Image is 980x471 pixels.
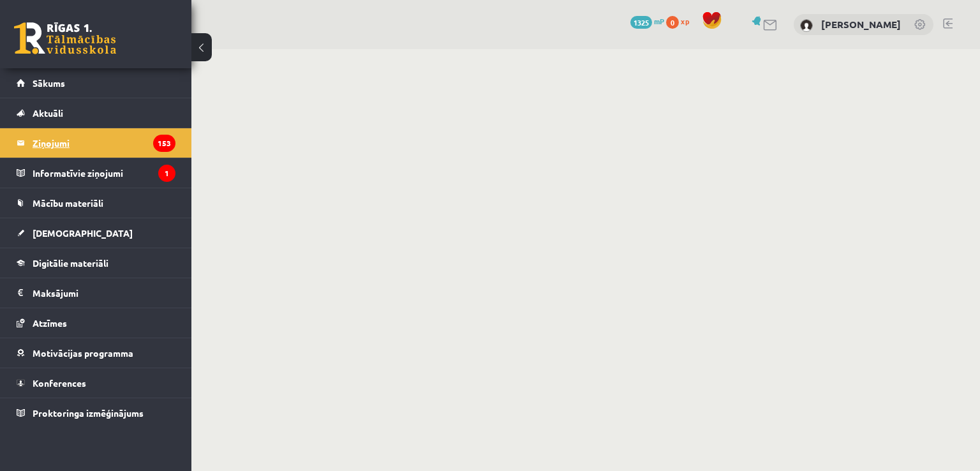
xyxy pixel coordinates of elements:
span: Konferences [33,377,86,389]
span: 1325 [630,16,652,29]
a: Ziņojumi153 [17,128,175,158]
a: [PERSON_NAME] [821,18,901,31]
img: Ričards Millers [800,19,813,32]
span: Sākums [33,77,65,89]
span: Atzīmes [33,317,67,329]
a: Informatīvie ziņojumi1 [17,158,175,188]
a: Digitālie materiāli [17,248,175,278]
span: Motivācijas programma [33,347,133,359]
legend: Ziņojumi [33,128,175,158]
a: Rīgas 1. Tālmācības vidusskola [14,22,116,54]
a: Proktoringa izmēģinājums [17,398,175,428]
span: [DEMOGRAPHIC_DATA] [33,227,133,239]
a: Atzīmes [17,308,175,338]
legend: Informatīvie ziņojumi [33,158,175,188]
span: 0 [666,16,679,29]
a: Maksājumi [17,278,175,308]
a: 1325 mP [630,16,664,26]
a: Konferences [17,368,175,398]
span: mP [654,16,664,26]
a: Sākums [17,68,175,98]
a: 0 xp [666,16,695,26]
i: 153 [153,135,175,152]
a: Aktuāli [17,98,175,128]
a: Mācību materiāli [17,188,175,218]
span: Aktuāli [33,107,63,119]
span: Digitālie materiāli [33,257,108,269]
span: Proktoringa izmēģinājums [33,407,144,419]
span: Mācību materiāli [33,197,103,209]
a: Motivācijas programma [17,338,175,368]
i: 1 [158,165,175,182]
legend: Maksājumi [33,278,175,308]
a: [DEMOGRAPHIC_DATA] [17,218,175,248]
span: xp [681,16,689,26]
